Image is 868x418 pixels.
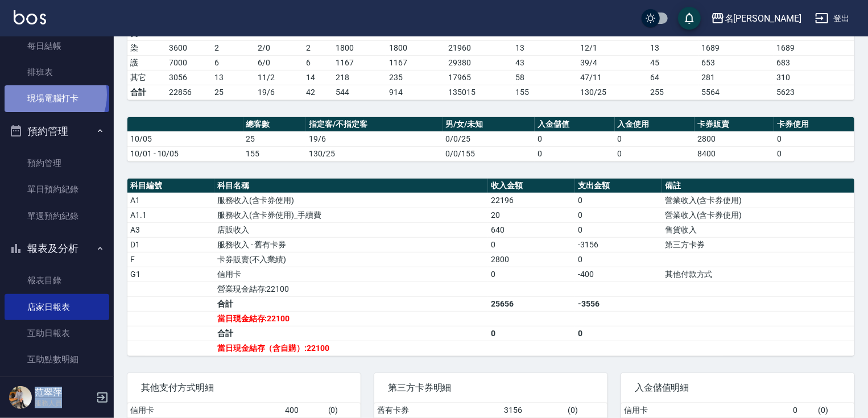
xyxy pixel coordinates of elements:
td: 營業現金結存:22100 [214,282,488,296]
th: 科目名稱 [214,179,488,193]
td: 64 [647,70,698,85]
td: 25656 [488,296,575,311]
td: 20 [488,208,575,222]
td: 0 [488,237,575,252]
td: 染 [127,40,166,55]
td: 其他付款方式 [662,267,854,282]
td: 653 [698,55,774,70]
td: 0 [791,403,816,418]
td: 155 [243,146,307,161]
td: 0 [774,146,854,161]
a: 每日結帳 [5,33,109,59]
td: 42 [303,85,333,100]
td: 45 [647,55,698,70]
td: 6 / 0 [255,55,303,70]
th: 支出金額 [575,179,662,193]
td: 0 [575,193,662,208]
td: 6 [212,55,255,70]
td: 服務收入(含卡券使用)_手續費 [214,208,488,222]
td: 19/6 [255,85,303,100]
td: 25 [212,85,255,100]
td: 218 [333,70,386,85]
a: 設計師日報表 [5,373,109,399]
td: 合計 [214,296,488,311]
td: A1 [127,193,214,208]
a: 現場電腦打卡 [5,85,109,111]
span: 其他支付方式明細 [141,382,347,394]
td: 1167 [333,55,386,70]
td: 2 [303,40,333,55]
td: 640 [488,222,575,237]
td: 服務收入(含卡券使用) [214,193,488,208]
td: 1167 [386,55,445,70]
td: 19/6 [306,131,443,146]
td: 0 [615,146,695,161]
td: 0 [774,131,854,146]
a: 報表目錄 [5,267,109,293]
td: 5623 [774,85,854,100]
span: 第三方卡券明細 [388,382,594,394]
img: Logo [14,10,46,24]
th: 總客數 [243,117,307,132]
td: 營業收入(含卡券使用) [662,193,854,208]
td: 11 / 2 [255,70,303,85]
p: 服務人員 [35,398,93,408]
td: 營業收入(含卡券使用) [662,208,854,222]
td: 14 [303,70,333,85]
td: A1.1 [127,208,214,222]
th: 收入金額 [488,179,575,193]
td: 13 [647,40,698,55]
td: 0 [488,267,575,282]
th: 卡券販賣 [695,117,774,132]
td: 13 [212,70,255,85]
td: 信用卡 [127,403,282,418]
td: ( 0 ) [325,403,361,418]
button: 登出 [811,8,854,29]
th: 卡券使用 [774,117,854,132]
td: 0 [575,222,662,237]
td: 22196 [488,193,575,208]
td: 合計 [127,85,166,100]
th: 男/女/未知 [443,117,535,132]
td: 914 [386,85,445,100]
td: 店販收入 [214,222,488,237]
td: 235 [386,70,445,85]
td: 25 [243,131,307,146]
td: 8400 [695,146,774,161]
td: 2800 [488,252,575,267]
td: 155 [512,85,577,100]
td: 舊有卡券 [374,403,502,418]
td: 47 / 11 [577,70,647,85]
a: 店家日報表 [5,294,109,320]
th: 備註 [662,179,854,193]
td: 544 [333,85,386,100]
td: 護 [127,55,166,70]
td: 400 [282,403,325,418]
td: 1800 [386,40,445,55]
button: 預約管理 [5,117,109,146]
td: 3156 [502,403,565,418]
td: 281 [698,70,774,85]
td: 10/05 [127,131,243,146]
td: 信用卡 [621,403,791,418]
td: 0/0/25 [443,131,535,146]
a: 單日預約紀錄 [5,176,109,202]
th: 入金儲值 [535,117,614,132]
td: 服務收入 - 舊有卡券 [214,237,488,252]
td: 310 [774,70,854,85]
td: D1 [127,237,214,252]
td: 29380 [445,55,512,70]
td: 6 [303,55,333,70]
th: 指定客/不指定客 [306,117,443,132]
td: 當日現金結存（含自購）:22100 [214,341,488,355]
td: 0 [575,208,662,222]
button: save [678,7,701,30]
td: F [127,252,214,267]
td: 43 [512,55,577,70]
td: 0/0/155 [443,146,535,161]
td: 1689 [698,40,774,55]
button: 名[PERSON_NAME] [706,7,806,30]
a: 互助日報表 [5,320,109,346]
td: 130/25 [577,85,647,100]
td: 683 [774,55,854,70]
